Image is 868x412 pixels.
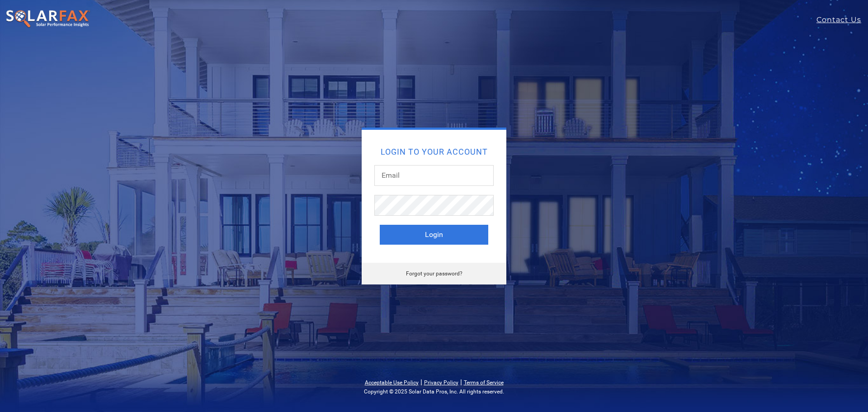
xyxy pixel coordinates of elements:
[460,378,462,386] span: |
[420,378,422,386] span: |
[816,14,868,25] a: Contact Us
[5,9,90,28] img: SolarFax
[380,148,488,156] h2: Login to your account
[464,379,504,386] a: Terms of Service
[424,379,458,386] a: Privacy Policy
[374,165,494,186] input: Email
[380,225,488,245] button: Login
[365,379,419,386] a: Acceptable Use Policy
[406,270,462,277] a: Forgot your password?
